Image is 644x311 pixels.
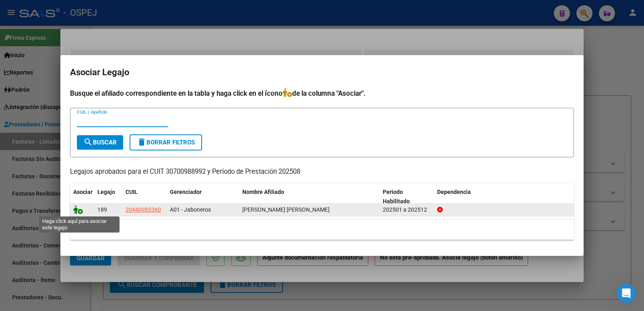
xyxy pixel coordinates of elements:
datatable-header-cell: Nombre Afiliado [239,183,380,210]
datatable-header-cell: Gerenciador [167,183,239,210]
datatable-header-cell: Dependencia [434,183,574,210]
h4: Busque el afiliado correspondiente en la tabla y haga click en el ícono de la columna "Asociar". [70,88,574,99]
span: Periodo Habilitado [383,189,410,204]
span: 20440985360 [126,206,161,213]
iframe: Intercom live chat [617,284,636,303]
h2: Asociar Legajo [70,65,574,80]
button: Buscar [77,135,123,150]
span: 189 [97,206,107,213]
datatable-header-cell: Legajo [94,183,122,210]
span: Gerenciador [170,189,202,195]
span: Buscar [83,139,117,146]
datatable-header-cell: Asociar [70,183,94,210]
span: Dependencia [437,189,471,195]
span: A01 - Jaboneros [170,206,211,213]
button: Borrar Filtros [130,134,202,150]
div: 1 registros [70,220,574,240]
span: Legajo [97,189,115,195]
datatable-header-cell: Periodo Habilitado [380,183,434,210]
p: Legajos aprobados para el CUIT 30700988992 y Período de Prestación 202508 [70,167,574,177]
datatable-header-cell: CUIL [122,183,167,210]
span: Asociar [73,189,93,195]
span: Borrar Filtros [137,139,195,146]
mat-icon: search [83,137,93,147]
span: ROLDAN ALAN ARIEL TOMAS [242,206,330,213]
mat-icon: delete [137,137,147,147]
span: CUIL [126,189,138,195]
div: 202501 a 202512 [383,205,431,214]
span: Nombre Afiliado [242,189,284,195]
